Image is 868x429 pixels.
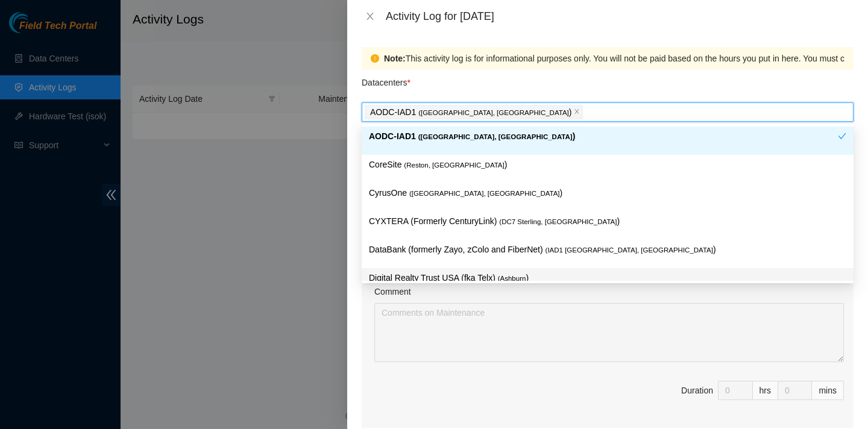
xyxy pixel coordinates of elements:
[546,246,713,254] span: ( IAD1 [GEOGRAPHIC_DATA], [GEOGRAPHIC_DATA]
[498,275,526,282] span: ( Ashburn
[369,271,846,285] p: Digital Realty Trust USA (fka Telx) )
[369,214,846,228] p: CYXTERA (Formerly CenturyLink) )
[753,381,778,400] div: hrs
[362,70,410,89] p: Datacenters
[409,190,560,197] span: ( [GEOGRAPHIC_DATA], [GEOGRAPHIC_DATA]
[386,10,854,23] div: Activity Log for [DATE]
[369,243,846,257] p: DataBank (formerly Zayo, zColo and FiberNet) )
[374,285,411,298] label: Comment
[369,186,846,200] p: CyrusOne )
[404,161,504,169] span: ( Reston, [GEOGRAPHIC_DATA]
[362,11,379,22] button: Close
[838,132,846,140] span: check
[371,54,379,63] span: exclamation-circle
[369,158,846,172] p: CoreSite )
[812,381,844,400] div: mins
[370,105,571,119] p: AODC-IAD1 )
[369,130,838,143] p: AODC-IAD1 )
[374,303,844,362] textarea: Comment
[418,109,569,116] span: ( [GEOGRAPHIC_DATA], [GEOGRAPHIC_DATA]
[499,218,617,225] span: ( DC7 Sterling, [GEOGRAPHIC_DATA]
[418,133,573,140] span: ( [GEOGRAPHIC_DATA], [GEOGRAPHIC_DATA]
[574,108,580,116] span: close
[365,11,375,21] span: close
[384,52,406,65] strong: Note:
[681,384,713,397] div: Duration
